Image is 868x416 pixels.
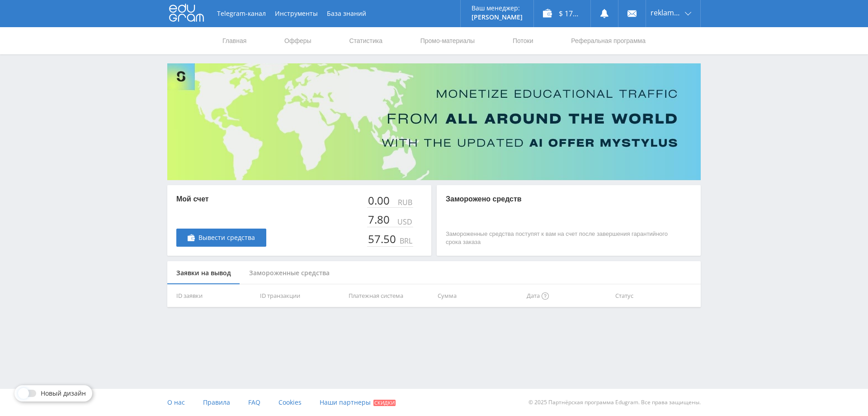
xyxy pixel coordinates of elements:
div: BRL [398,237,413,245]
a: Правила [203,389,230,416]
a: Промо-материалы [420,27,476,54]
th: ID транзакции [256,284,345,307]
th: Дата [523,284,612,307]
span: FAQ [248,398,260,406]
a: Статистика [348,27,383,54]
p: [PERSON_NAME] [472,14,523,21]
th: ID заявки [167,284,256,307]
a: О нас [167,389,185,416]
a: FAQ [248,389,260,416]
span: Правила [203,398,230,406]
a: Cookies [278,389,302,416]
span: reklamodatel51 [651,9,682,16]
th: Платежная система [345,284,434,307]
span: О нас [167,398,185,406]
span: Новый дизайн [41,390,86,397]
span: Cookies [278,398,302,406]
a: Главная [222,27,247,54]
p: Ваш менеджер: [472,5,523,12]
div: 7.80 [367,213,392,226]
a: Офферы [283,27,312,54]
div: 57.50 [367,233,398,245]
a: Вывести средства [176,229,266,247]
th: Статус [612,284,701,307]
a: Наши партнеры Скидки [320,389,396,416]
div: Заявки на вывод [167,261,240,285]
div: RUB [396,198,413,206]
span: Наши партнеры [320,398,371,406]
div: USD [396,218,413,226]
p: Замороженные средства поступят к вам на счет после завершения гарантийного срока заказа [446,230,674,246]
a: Потоки [512,27,534,54]
img: Banner [167,63,701,180]
span: Скидки [373,400,396,406]
div: 0.00 [367,194,392,207]
a: Реферальная программа [570,27,646,54]
p: Заморожено средств [446,194,674,204]
div: Замороженные средства [240,261,339,285]
p: Мой счет [176,194,266,204]
span: Вывести средства [198,234,255,241]
div: © 2025 Партнёрская программа Edugram. Все права защищены. [439,389,701,416]
th: Сумма [434,284,523,307]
